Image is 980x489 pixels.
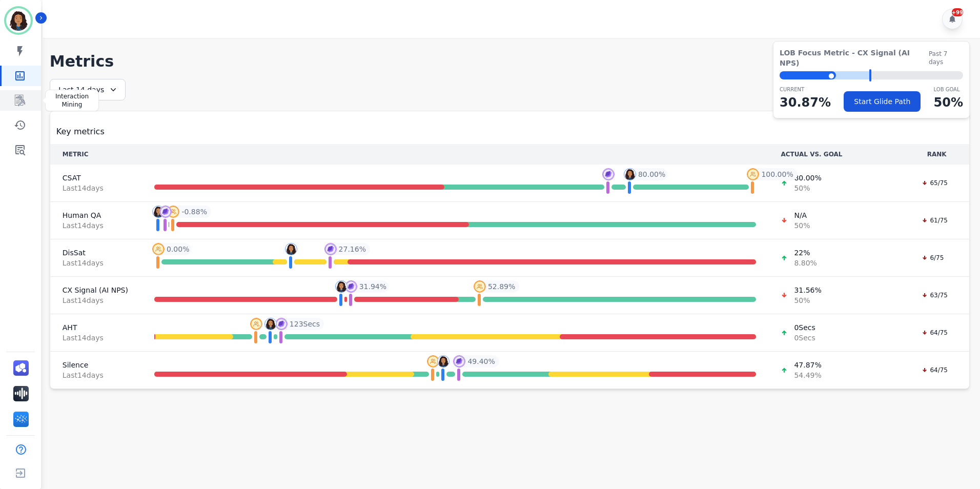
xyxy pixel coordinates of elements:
img: profile-pic [335,280,348,293]
span: 100.00 % [761,169,793,179]
img: profile-pic [602,168,615,180]
span: N/A [794,210,810,220]
span: Last 14 day s [63,220,130,231]
img: profile-pic [250,318,262,330]
span: Last 14 day s [63,183,130,193]
img: profile-pic [159,206,172,218]
span: 47.87 % [794,360,821,370]
span: DisSat [63,248,130,258]
span: AHT [63,322,130,333]
span: 27.16 % [339,244,366,254]
img: profile-pic [152,243,165,255]
span: 0 Secs [794,322,815,333]
span: 80.00 % [638,169,665,179]
div: +99 [952,8,963,16]
img: profile-pic [285,243,297,255]
th: METRIC [50,144,142,165]
img: profile-pic [747,168,759,180]
span: Last 14 day s [63,258,130,268]
span: 123 Secs [290,319,320,329]
img: profile-pic [345,280,357,293]
button: Start Glide Path [844,91,921,112]
p: LOB Goal [934,86,963,93]
span: Last 14 day s [63,333,130,343]
span: 50 % [794,295,821,305]
div: 6/75 [916,253,949,263]
span: 0.00 % [167,244,189,254]
img: profile-pic [152,206,165,218]
div: 61/75 [916,215,953,226]
div: 64/75 [916,365,953,375]
span: 50 % [794,220,810,231]
th: ACTUAL VS. GOAL [768,144,904,165]
img: profile-pic [264,318,277,330]
img: profile-pic [324,243,337,255]
span: LOB Focus Metric - CX Signal (AI NPS) [780,48,929,68]
div: ⬤ [780,71,836,79]
span: Silence [63,360,130,370]
img: profile-pic [474,280,486,293]
img: profile-pic [275,318,288,330]
p: 30.87 % [780,93,831,112]
th: RANK [904,144,969,165]
span: 54.49 % [794,370,821,380]
img: profile-pic [453,355,465,368]
span: 22 % [794,248,816,258]
img: Bordered avatar [6,8,31,33]
span: Key metrics [56,126,105,138]
h1: Metrics [50,52,970,71]
span: 31.94 % [359,281,386,292]
span: Last 14 day s [63,295,130,305]
p: CURRENT [780,86,831,93]
span: Past 7 days [929,50,963,66]
span: Last 14 day s [63,370,130,380]
div: 63/75 [916,290,953,300]
img: profile-pic [624,168,636,180]
span: 31.56 % [794,285,821,295]
span: 49.40 % [467,356,495,366]
span: 52.89 % [488,281,515,292]
span: Human QA [63,210,130,220]
div: 64/75 [916,328,953,338]
span: 50 % [794,183,821,193]
span: CSAT [63,173,130,183]
div: 65/75 [916,178,953,188]
img: profile-pic [427,355,439,368]
div: Last 14 days [50,79,126,100]
img: profile-pic [437,355,450,368]
img: profile-pic [167,206,179,218]
span: -0.88 % [181,207,207,217]
span: 80.00 % [794,173,821,183]
span: 8.80 % [794,258,816,268]
span: 0 Secs [794,333,815,343]
span: CX Signal (AI NPS) [63,285,130,295]
p: 50 % [934,93,963,112]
